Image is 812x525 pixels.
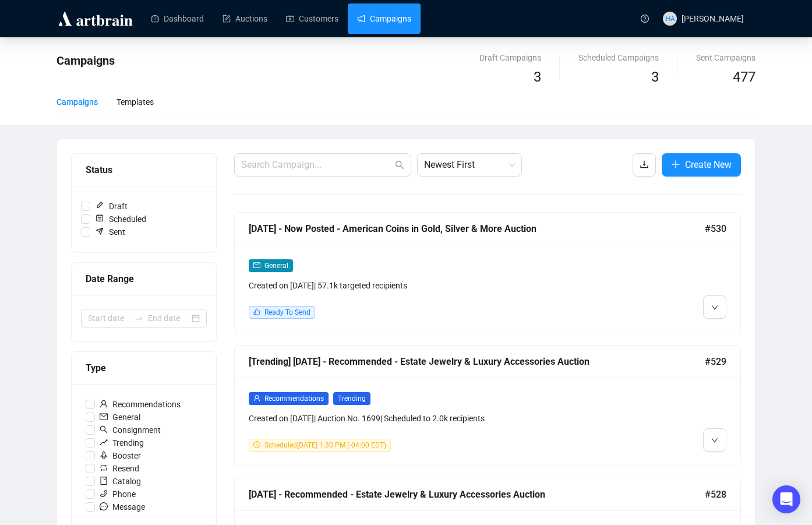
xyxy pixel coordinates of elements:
[95,475,146,488] span: Catalog
[134,313,143,323] span: swap-right
[57,96,98,108] div: Campaigns
[90,225,130,238] span: Sent
[223,3,267,34] a: Auctions
[249,279,605,292] div: Created on [DATE] | 57.1k targeted recipients
[57,54,115,68] span: Campaigns
[772,485,800,513] div: Open Intercom Messenger
[705,221,726,236] span: #530
[705,354,726,369] span: #529
[95,411,145,424] span: General
[95,462,144,475] span: Resend
[86,163,202,177] div: Status
[234,212,741,333] a: [DATE] - Now Posted - American Coins in Gold, Silver & More Auction#530mailGeneralCreated on [DAT...
[249,354,705,369] div: [Trending] [DATE] - Recommended - Estate Jewelry & Luxury Accessories Auction
[333,392,370,405] span: Trending
[148,312,189,325] input: End date
[90,200,132,213] span: Draft
[264,262,288,270] span: General
[424,154,515,176] span: Newest First
[534,69,541,85] span: 3
[95,398,185,411] span: Recommendations
[249,221,705,236] div: [DATE] - Now Posted - American Coins in Gold, Silver & More Auction
[665,13,675,24] span: HA
[95,488,140,501] span: Phone
[696,51,755,64] div: Sent Campaigns
[116,96,154,108] div: Templates
[100,425,108,434] span: search
[286,3,338,34] a: Customers
[253,262,260,269] span: mail
[95,501,150,513] span: Message
[395,160,404,170] span: search
[711,304,718,311] span: down
[241,158,393,172] input: Search Campaign...
[253,441,260,448] span: clock-circle
[264,441,386,449] span: Scheduled [DATE] 1:30 PM (-04:00 EDT)
[100,489,108,498] span: phone
[100,477,108,485] span: book
[100,451,108,459] span: rocket
[682,14,744,23] span: [PERSON_NAME]
[86,361,202,375] div: Type
[249,487,705,502] div: [DATE] - Recommended - Estate Jewelry & Luxury Accessories Auction
[100,400,108,408] span: user
[100,413,108,421] span: mail
[86,272,202,286] div: Date Range
[234,345,741,466] a: [Trending] [DATE] - Recommended - Estate Jewelry & Luxury Accessories Auction#529userRecommendati...
[357,3,411,34] a: Campaigns
[151,3,204,34] a: Dashboard
[100,438,108,446] span: rise
[90,213,151,225] span: Scheduled
[88,312,129,325] input: Start date
[134,313,143,323] span: to
[264,308,310,316] span: Ready To Send
[264,394,324,403] span: Recommendations
[253,308,260,315] span: like
[705,487,726,502] span: #528
[249,412,605,425] div: Created on [DATE] | Auction No. 1699 | Scheduled to 2.0k recipients
[479,51,541,64] div: Draft Campaigns
[671,160,680,169] span: plus
[95,424,165,436] span: Consignment
[640,160,649,169] span: download
[641,15,649,23] span: question-circle
[57,9,135,28] img: logo
[100,464,108,472] span: retweet
[685,157,732,172] span: Create New
[95,436,149,449] span: Trending
[253,394,260,401] span: user
[662,153,741,177] button: Create New
[711,437,718,444] span: down
[733,69,755,85] span: 477
[100,502,108,510] span: message
[95,449,146,462] span: Booster
[578,51,659,64] div: Scheduled Campaigns
[651,69,659,85] span: 3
